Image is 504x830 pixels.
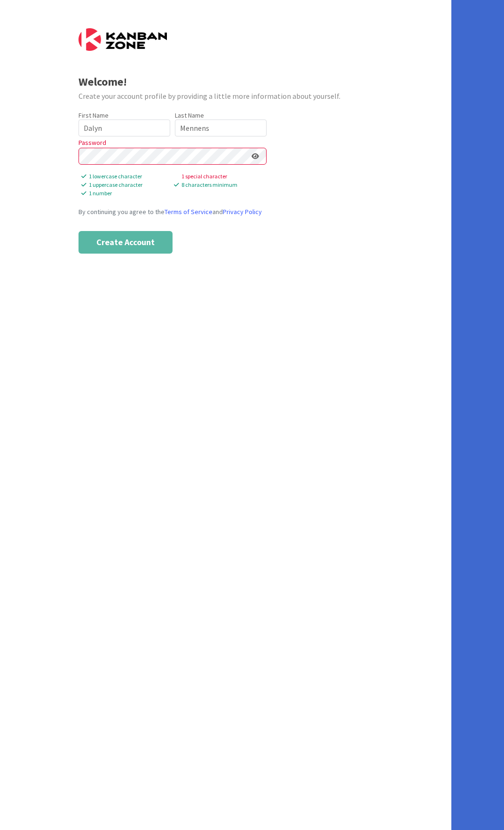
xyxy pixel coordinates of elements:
span: 8 characters minimum [174,181,267,189]
span: 1 number [81,189,174,198]
div: Welcome! [79,73,373,90]
div: By continuing you agree to the and [79,207,373,217]
label: Password [79,138,106,148]
div: Create your account profile by providing a little more information about yourself. [79,90,373,102]
a: Privacy Policy [223,207,262,216]
img: Kanban Zone [79,28,167,51]
span: 1 lowercase character [81,172,174,181]
label: Last Name [175,111,204,120]
span: 1 special character [174,172,267,181]
a: Terms of Service [165,207,213,216]
button: Create Account [79,231,173,254]
label: First Name [79,111,109,120]
span: 1 uppercase character [81,181,174,189]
